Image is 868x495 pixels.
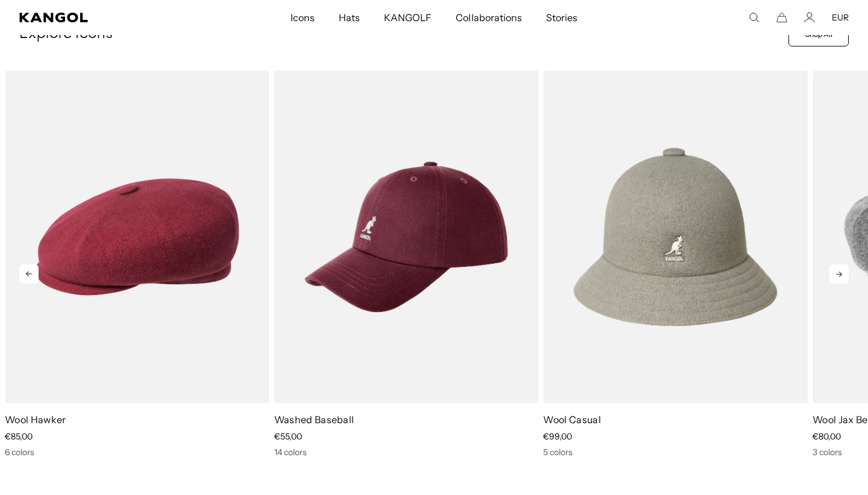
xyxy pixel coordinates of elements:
[813,431,841,442] span: €80,00
[832,12,849,23] button: EUR
[5,413,269,426] p: Wool Hawker
[749,12,759,23] summary: Search here
[543,447,808,458] div: 5 colors
[776,12,787,23] button: Cart
[19,13,192,22] a: Kangol
[538,71,808,458] div: 7 of 13
[5,71,269,403] img: color-cranberry
[274,447,539,458] div: 14 colors
[543,431,572,442] span: €99,00
[269,71,539,458] div: 6 of 13
[5,447,269,458] div: 6 colors
[274,431,302,442] span: €55,00
[274,71,539,403] img: color-cordovan
[804,12,815,23] a: Account
[543,71,808,403] img: color-warm-grey
[5,431,33,442] span: €85,00
[543,413,808,426] p: Wool Casual
[274,413,539,426] p: Washed Baseball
